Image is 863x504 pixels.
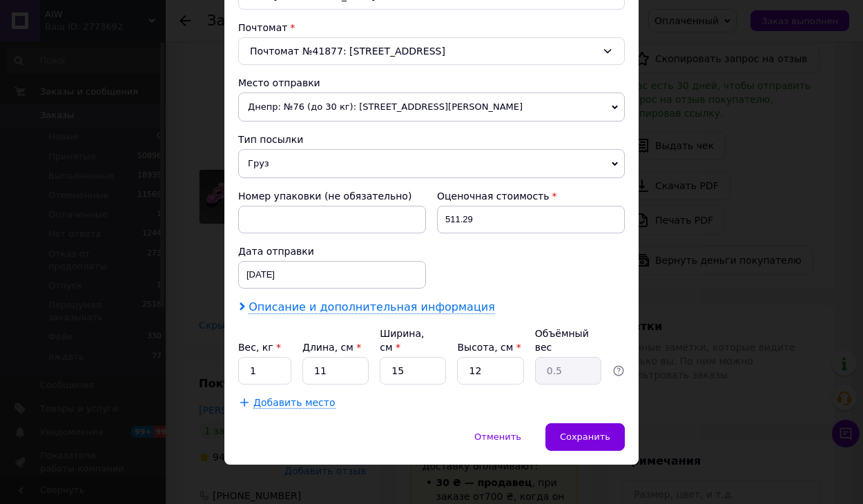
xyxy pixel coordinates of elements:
[437,189,625,203] div: Оценочная стоимость
[238,189,426,203] div: Номер упаковки (не обязательно)
[457,342,521,353] label: Высота, см
[380,328,424,353] label: Ширина, см
[249,300,495,314] span: Описание и дополнительная информация
[238,149,625,178] span: Груз
[238,342,281,353] label: Вес, кг
[560,432,610,442] span: Сохранить
[302,342,361,353] label: Длина, см
[238,37,625,65] div: Почтомат №41877: [STREET_ADDRESS]
[253,397,336,409] span: Добавить место
[238,244,426,258] div: Дата отправки
[535,327,601,354] div: Объёмный вес
[238,134,303,145] span: Тип посылки
[238,77,320,88] span: Место отправки
[238,21,625,35] div: Почтомат
[238,93,625,122] span: Днепр: №76 (до 30 кг): [STREET_ADDRESS][PERSON_NAME]
[474,432,521,442] span: Отменить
